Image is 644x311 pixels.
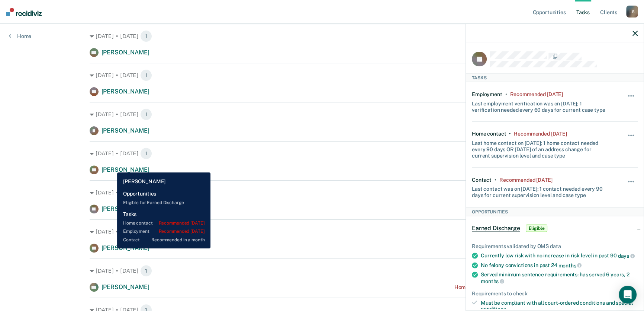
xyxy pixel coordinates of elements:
span: Eligible [526,225,547,232]
span: Earned Discharge [472,225,520,232]
div: • [495,177,496,183]
span: months [481,278,504,284]
div: [DATE] • [DATE] [90,265,555,277]
div: Last home contact on [DATE]; 1 home contact needed every 90 days OR [DATE] of an address change f... [472,137,610,159]
div: [DATE] • [DATE] [90,108,555,120]
div: [DATE] • [DATE] [90,69,555,81]
img: Recidiviz [6,8,42,16]
div: Requirements to check [472,290,638,296]
span: [PERSON_NAME] [102,88,149,95]
span: 1 [140,108,152,120]
div: Served minimum sentence requirements: has served 6 years, 2 [481,272,638,284]
div: Opportunities [466,207,644,216]
div: Open Intercom Messenger [619,286,637,304]
div: • [505,91,507,97]
span: days [618,253,634,258]
span: [PERSON_NAME] [102,205,149,212]
span: 1 [140,265,152,277]
div: Currently low risk with no increase in risk level in past 90 [481,253,638,259]
span: [PERSON_NAME] [102,127,149,134]
div: [DATE] • [DATE] [90,147,555,159]
span: 1 [140,226,152,238]
div: Contact [472,177,492,183]
div: Recommended 2 months ago [514,131,567,137]
span: months [558,262,582,268]
div: Last contact was on [DATE]; 1 contact needed every 90 days for current supervision level and case... [472,183,610,199]
div: Home contact recommended a month ago [454,284,555,291]
span: [PERSON_NAME] [102,283,149,291]
span: 1 [140,187,152,199]
div: Tasks [466,73,644,82]
div: Employment [472,91,502,97]
div: • [509,131,511,137]
div: [DATE] • [DATE] [90,30,555,42]
span: 1 [140,147,152,159]
div: Recommended 2 months ago [510,91,563,97]
div: L B [626,6,638,18]
a: Home [9,33,31,39]
span: [PERSON_NAME] [102,49,149,56]
span: 1 [140,69,152,81]
div: Earned DischargeEligible [466,216,644,240]
span: 1 [140,30,152,42]
div: Last employment verification was on [DATE]; 1 verification needed every 60 days for current case ... [472,97,610,113]
div: [DATE] • [DATE] [90,187,555,199]
span: [PERSON_NAME] [102,244,149,251]
div: Requirements validated by OMS data [472,243,638,250]
div: Home contact [472,131,506,137]
span: [PERSON_NAME] [102,166,149,173]
div: No felony convictions in past 24 [481,262,638,269]
div: Recommended 20 days ago [499,177,552,183]
div: [DATE] • [DATE] [90,226,555,238]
